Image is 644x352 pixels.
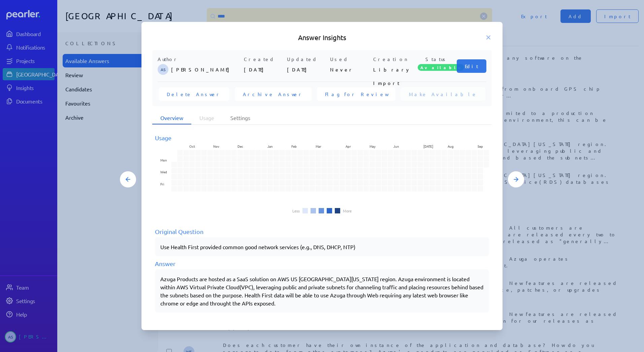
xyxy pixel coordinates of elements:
[330,63,371,76] p: Never
[160,275,484,307] p: Azuga Products are hosted as a SaaS solution on AWS US [GEOGRAPHIC_DATA][US_STATE] region. Azuga ...
[448,144,454,149] text: Aug
[393,144,399,149] text: Jun
[418,64,464,71] span: Available
[158,56,241,63] p: Author
[159,87,229,101] button: Delete Answer
[465,63,478,69] span: Edit
[325,91,387,97] span: Flag for Review
[160,157,167,163] text: Mon
[160,181,164,186] text: Fri
[401,87,485,101] button: Make Available
[244,63,284,76] p: [DATE]
[457,59,486,73] button: Edit
[287,63,327,76] p: [DATE]
[478,144,483,149] text: Sep
[155,227,489,236] div: Original Question
[244,56,284,63] p: Created
[267,144,273,149] text: Jan
[152,112,191,124] li: Overview
[171,63,241,76] p: [PERSON_NAME]
[369,144,376,149] text: May
[160,170,167,175] text: Wed
[120,171,136,187] button: Previous Answer
[423,144,433,149] text: [DATE]
[343,209,352,213] li: More
[235,87,312,101] button: Archive Answer
[508,171,524,187] button: Next Answer
[155,133,489,142] div: Usage
[317,87,395,101] button: Flag for Review
[416,56,457,63] p: Status
[152,33,492,42] h5: Answer Insights
[160,243,484,251] p: Use Health First provided common good network services (e.g., DNS, DHCP, NTP)
[155,259,489,268] div: Answer
[158,64,168,75] span: Audrie Stefanini
[346,144,351,149] text: Apr
[316,144,321,149] text: Mar
[409,91,477,97] span: Make Available
[330,56,371,63] p: Used
[292,209,300,213] li: Less
[287,56,327,63] p: Updated
[243,91,303,97] span: Archive Answer
[222,112,258,124] li: Settings
[213,144,219,149] text: Nov
[291,144,297,149] text: Feb
[167,91,221,97] span: Delete Answer
[373,56,414,63] p: Creation
[237,144,243,149] text: Dec
[373,63,414,76] p: Library Import
[189,144,195,149] text: Oct
[191,112,222,124] li: Usage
